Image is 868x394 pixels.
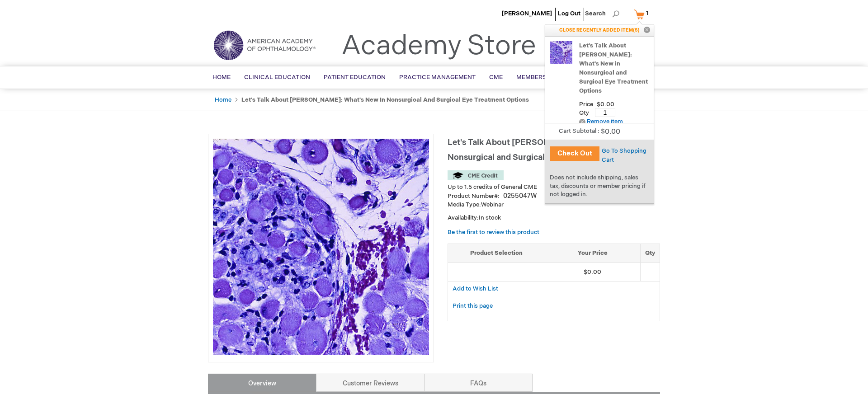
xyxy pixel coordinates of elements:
p: Availability: [448,214,660,222]
span: Patient Education [324,74,386,81]
span: Add to Wish List [453,285,498,292]
span: Home [212,74,231,81]
a: [PERSON_NAME] [502,10,552,17]
a: Log Out [558,10,580,17]
th: Product Selection [448,244,545,263]
span: $0.00 [597,101,614,108]
span: 1 [646,9,648,17]
strong: Product Number [448,192,500,200]
th: Your Price [545,244,640,263]
span: Qty [579,109,589,117]
strong: Media Type: [448,201,481,208]
a: Let's Talk About [PERSON_NAME]: What's New in Nonsurgical and Surgical Eye Treatment Options [579,41,649,95]
a: Add to Wish List [453,285,498,292]
a: Be the first to review this product [448,229,539,236]
a: FAQs [424,374,533,392]
span: Practice Management [399,74,476,81]
strong: Let's Talk About [PERSON_NAME]: What's New in Nonsurgical and Surgical Eye Treatment Options [241,96,529,103]
a: Home [215,96,231,103]
a: Go To Shopping Cart [602,147,646,164]
input: Qty [595,108,615,117]
li: Up to 1.5 credits of General CME [448,183,660,192]
button: Check Out [550,146,599,161]
span: Search [585,5,619,23]
a: Customer Reviews [316,374,425,392]
span: Let's Talk About [PERSON_NAME]: What's New in Nonsurgical and Surgical Eye Treatment Options [448,138,641,162]
a: Academy Store [341,30,536,62]
a: 1 [632,6,654,22]
th: Qty [640,244,660,263]
a: Print this page [453,300,493,312]
img: Let's Talk About TED: What's New in Nonsurgical and Surgical Eye Treatment Options [550,41,572,64]
span: $0.00 [599,127,620,136]
td: $0.00 [545,263,640,281]
span: Membership [516,74,557,81]
a: Let's Talk About TED: What's New in Nonsurgical and Surgical Eye Treatment Options [550,41,572,71]
a: Remove item [579,118,623,125]
img: CME Credit [448,170,504,180]
span: Price [579,101,593,108]
div: Does not include shipping, sales tax, discounts or member pricing if not logged in. [545,169,654,203]
img: Let's Talk About TED: What's New in Nonsurgical and Surgical Eye Treatment Options [213,139,429,355]
span: Price [597,99,621,110]
p: Webinar [448,201,660,209]
span: Clinical Education [244,74,310,81]
div: 0255047W [503,192,537,201]
span: In stock [479,214,501,221]
span: CME [489,74,503,81]
p: CLOSE RECENTLY ADDED ITEM(S) [545,24,654,36]
a: Overview [208,374,316,392]
span: Cart Subtotal [559,127,596,135]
